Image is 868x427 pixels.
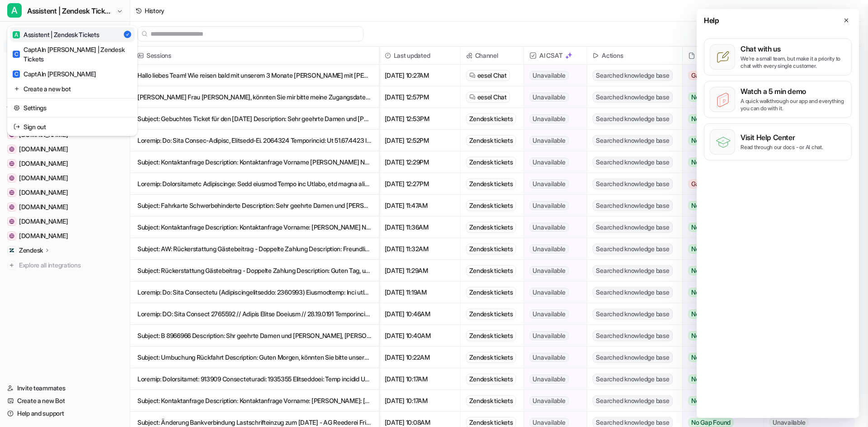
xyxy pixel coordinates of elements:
div: AAssistent | Zendesk Tickets [7,25,137,136]
a: Settings [10,100,135,115]
img: reset [14,84,20,94]
span: A [13,31,20,38]
a: Create a new bot [10,81,135,96]
span: C [13,70,20,78]
span: A [7,3,22,18]
span: Assistent | Zendesk Tickets [27,5,114,17]
div: CaptAIn [PERSON_NAME] | Zendesk Tickets [13,45,132,64]
div: CaptAIn [PERSON_NAME] [13,69,96,79]
img: reset [14,122,20,131]
a: Sign out [10,119,135,134]
span: C [13,51,20,58]
img: reset [14,103,20,113]
div: Assistent | Zendesk Tickets [13,30,99,39]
